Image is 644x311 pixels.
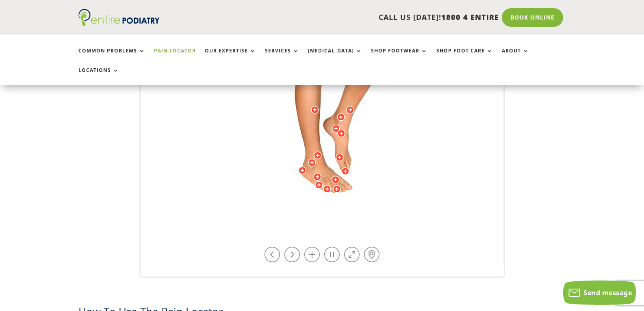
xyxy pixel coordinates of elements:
a: Common Problems [78,48,145,65]
a: [MEDICAL_DATA] [308,48,362,65]
a: Book Online [502,8,563,27]
a: Rotate left [265,247,280,262]
a: Our Expertise [205,48,256,65]
a: Entire Podiatry [78,20,160,28]
a: Pain Locator [154,48,196,65]
a: Rotate right [284,247,300,262]
p: CALL US [DATE]! [191,12,499,23]
span: Send message [583,288,632,297]
a: Play / Stop [324,247,340,262]
a: Shop Footwear [371,48,427,65]
span: 1800 4 ENTIRE [441,12,499,22]
button: Send message [563,281,636,305]
a: Full Screen on / off [344,247,360,262]
a: Services [265,48,299,65]
a: Hot-spots on / off [364,247,379,262]
a: About [502,48,529,65]
a: Locations [78,67,119,85]
img: logo (1) [78,9,160,26]
a: Zoom in / out [304,247,320,262]
a: Shop Foot Care [436,48,493,65]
